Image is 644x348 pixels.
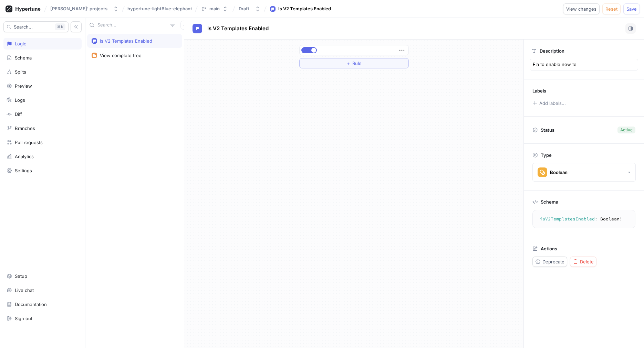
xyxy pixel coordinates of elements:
div: Active [620,127,633,133]
input: Search... [97,22,167,29]
button: [PERSON_NAME]' projects [48,3,121,14]
span: Delete [580,260,594,264]
div: Diff [15,111,22,117]
span: Reset [605,7,617,11]
button: Reset [602,3,621,14]
button: Search...K [3,21,69,32]
span: Is V2 Templates Enabled [207,26,269,31]
button: Add labels... [530,99,568,108]
p: Status [541,125,554,135]
div: View complete tree [100,53,142,58]
button: View changes [563,3,600,14]
div: Setup [15,273,27,279]
div: K [55,23,65,30]
div: Settings [15,168,32,173]
a: Documentation [3,298,82,310]
span: Search... [14,25,33,29]
button: ＋Rule [299,58,409,68]
div: main [209,6,220,12]
span: ＋ [346,61,351,65]
div: Documentation [15,302,47,307]
div: Draft [239,6,249,12]
p: Description [540,48,564,54]
button: Boolean [532,163,636,182]
p: Schema [541,199,558,205]
span: Rule [352,61,362,65]
div: [PERSON_NAME]' projects [50,6,107,12]
div: Logs [15,97,25,103]
div: Pull requests [15,140,43,145]
button: Delete [570,257,596,267]
p: Labels [532,88,546,94]
div: Live chat [15,287,34,293]
div: Preview [15,83,32,89]
p: Type [541,152,552,158]
span: Deprecate [542,260,564,264]
textarea: isV2TemplatesEnabled: Boolean! [536,213,632,225]
div: Logic [15,41,26,46]
div: Analytics [15,154,34,159]
textarea: Fla to enable new te [530,59,638,70]
button: Save [623,3,640,14]
div: Is V2 Templates Enabled [278,6,331,12]
button: Deprecate [532,257,567,267]
button: Draft [236,3,263,14]
span: Save [626,7,637,11]
p: Actions [541,246,557,251]
div: Sign out [15,316,32,321]
button: main [198,3,231,14]
div: Branches [15,126,35,131]
span: View changes [566,7,596,11]
div: Splits [15,69,26,75]
span: hypertune-lightBlue-elephant [127,6,192,11]
div: Boolean [550,170,568,175]
div: Schema [15,55,32,61]
div: Is V2 Templates Enabled [100,38,152,44]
